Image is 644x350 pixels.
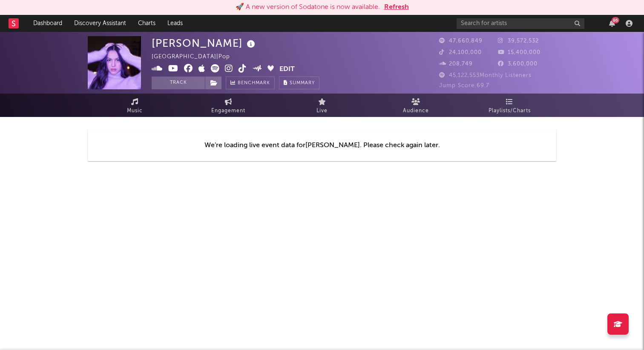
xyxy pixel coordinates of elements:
[88,130,556,161] div: We're loading live event data for [PERSON_NAME] . Please check again later.
[403,106,429,116] span: Audience
[27,15,68,32] a: Dashboard
[439,50,482,55] span: 24,100,000
[498,61,538,67] span: 3,600,000
[152,52,240,62] div: [GEOGRAPHIC_DATA] | Pop
[439,83,489,88] span: Jump Score: 69.7
[498,50,540,55] span: 15,400,000
[132,15,161,32] a: Charts
[498,38,539,44] span: 39,572,532
[279,77,319,89] button: Summary
[226,77,275,89] a: Benchmark
[612,17,619,23] div: 86
[439,38,483,44] span: 47,660,849
[489,106,531,116] span: Playlists/Charts
[275,94,369,117] a: Live
[181,94,275,117] a: Engagement
[369,94,463,117] a: Audience
[384,2,409,12] button: Refresh
[279,64,295,75] button: Edit
[463,94,556,117] a: Playlists/Charts
[152,36,257,50] div: [PERSON_NAME]
[439,61,473,67] span: 208,749
[238,78,270,88] span: Benchmark
[457,18,584,29] input: Search for artists
[290,81,315,85] span: Summary
[211,106,245,116] span: Engagement
[152,77,205,89] button: Track
[68,15,132,32] a: Discovery Assistant
[439,73,532,78] span: 45,122,553 Monthly Listeners
[609,20,615,27] button: 86
[88,94,181,117] a: Music
[127,106,143,116] span: Music
[316,106,328,116] span: Live
[161,15,189,32] a: Leads
[236,2,380,12] div: 🚀 A new version of Sodatone is now available.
